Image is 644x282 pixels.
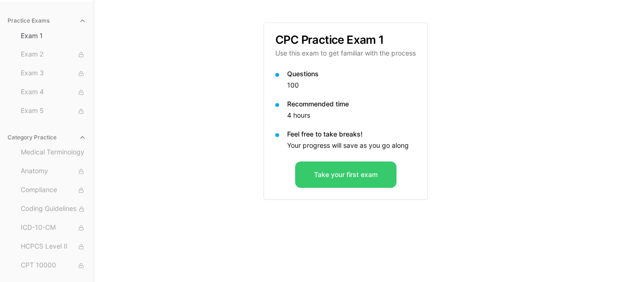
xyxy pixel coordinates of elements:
[4,13,90,28] button: Practice Exams
[17,164,90,179] button: Anatomy
[21,204,86,214] span: Coding Guidelines
[21,166,86,177] span: Anatomy
[4,130,90,145] button: Category Practice
[17,85,90,100] button: Exam 4
[21,260,86,271] span: CPT 10000
[287,69,416,79] p: Questions
[287,99,416,109] p: Recommended time
[287,81,416,90] p: 100
[21,87,86,97] span: Exam 4
[287,141,416,150] p: Your progress will save as you go along
[21,242,86,252] span: HCPCS Level II
[275,48,416,58] p: Use this exam to get familiar with the process
[17,47,90,62] button: Exam 2
[21,147,86,158] span: Medical Terminology
[287,111,416,120] p: 4 hours
[17,220,90,235] button: ICD-10-CM
[17,201,90,217] button: Coding Guidelines
[17,183,90,198] button: Compliance
[21,31,86,40] span: Exam 1
[21,185,86,195] span: Compliance
[21,223,86,233] span: ICD-10-CM
[295,161,396,188] button: Take your first exam
[17,145,90,160] button: Medical Terminology
[21,68,86,79] span: Exam 3
[17,104,90,119] button: Exam 5
[275,34,416,46] h3: CPC Practice Exam 1
[17,258,90,273] button: CPT 10000
[17,239,90,254] button: HCPCS Level II
[21,49,86,60] span: Exam 2
[287,129,416,139] p: Feel free to take breaks!
[17,28,90,43] button: Exam 1
[17,66,90,81] button: Exam 3
[21,106,86,116] span: Exam 5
